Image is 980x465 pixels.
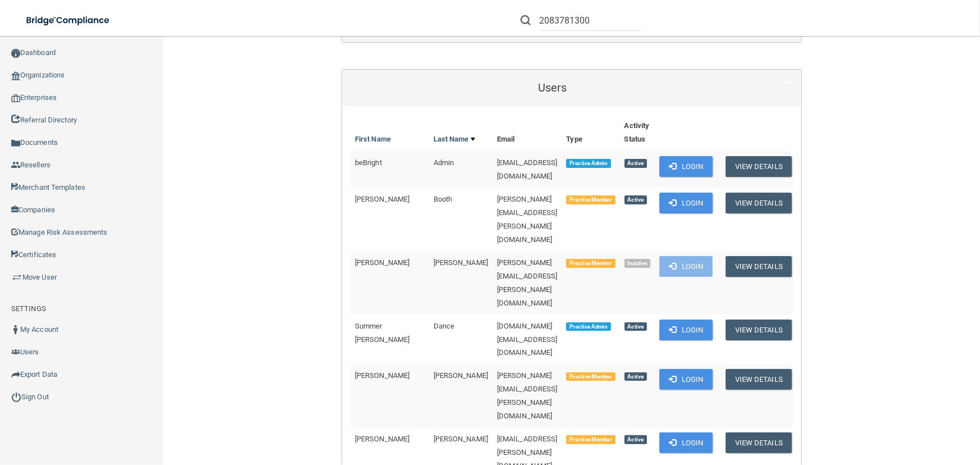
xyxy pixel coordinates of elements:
[355,133,391,146] a: First Name
[17,9,120,32] img: bridge_compliance_login_screen.278c3ca4.svg
[659,369,713,390] button: Login
[11,325,20,334] img: ic_user_dark.df1a06c3.png
[497,195,558,244] span: [PERSON_NAME][EMAIL_ADDRESS][PERSON_NAME][DOMAIN_NAME]
[497,158,558,180] span: [EMAIL_ADDRESS][DOMAIN_NAME]
[434,195,453,203] span: Booth
[434,158,454,167] span: Admin
[659,432,713,453] button: Login
[566,159,610,168] span: Practice Admin
[493,115,562,151] th: Email
[566,259,615,268] span: Practice Member
[625,159,647,168] span: Active
[355,435,409,443] span: [PERSON_NAME]
[434,133,475,146] a: Last Name
[434,435,488,443] span: [PERSON_NAME]
[497,258,558,307] span: [PERSON_NAME][EMAIL_ADDRESS][PERSON_NAME][DOMAIN_NAME]
[726,320,792,340] button: View Details
[726,156,792,177] button: View Details
[355,158,382,167] span: beBright
[539,10,642,31] input: Search
[497,322,558,357] span: [DOMAIN_NAME][EMAIL_ADDRESS][DOMAIN_NAME]
[659,193,713,213] button: Login
[625,372,647,381] span: Active
[726,256,792,277] button: View Details
[566,435,615,444] span: Practice Member
[11,139,20,148] img: icon-documents.8dae5593.png
[11,94,20,102] img: enterprise.0d942306.png
[625,322,647,331] span: Active
[726,369,792,390] button: View Details
[726,193,792,213] button: View Details
[625,195,647,204] span: Active
[625,435,647,444] span: Active
[350,75,793,101] a: Users
[11,272,22,283] img: briefcase.64adab9b.png
[434,322,455,330] span: Dance
[521,15,531,25] img: ic-search.3b580494.png
[726,432,792,453] button: View Details
[350,81,755,94] h5: Users
[11,161,20,170] img: ic_reseller.de258add.png
[434,371,488,380] span: [PERSON_NAME]
[566,195,615,204] span: Practice Member
[355,258,409,267] span: [PERSON_NAME]
[497,371,558,420] span: [PERSON_NAME][EMAIL_ADDRESS][PERSON_NAME][DOMAIN_NAME]
[11,71,20,80] img: organization-icon.f8decf85.png
[355,322,409,344] span: Summer [PERSON_NAME]
[566,322,610,331] span: Practice Admin
[11,392,21,402] img: ic_power_dark.7ecde6b1.png
[11,302,46,316] label: SETTINGS
[11,370,20,379] img: icon-export.b9366987.png
[659,320,713,340] button: Login
[355,371,409,380] span: [PERSON_NAME]
[659,156,713,177] button: Login
[659,256,713,277] button: Login
[355,195,409,203] span: [PERSON_NAME]
[434,258,488,267] span: [PERSON_NAME]
[566,372,615,381] span: Practice Member
[562,115,619,151] th: Type
[11,348,20,357] img: icon-users.e205127d.png
[620,115,655,151] th: Activity Status
[625,259,651,268] span: Inactive
[11,49,20,58] img: ic_dashboard_dark.d01f4a41.png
